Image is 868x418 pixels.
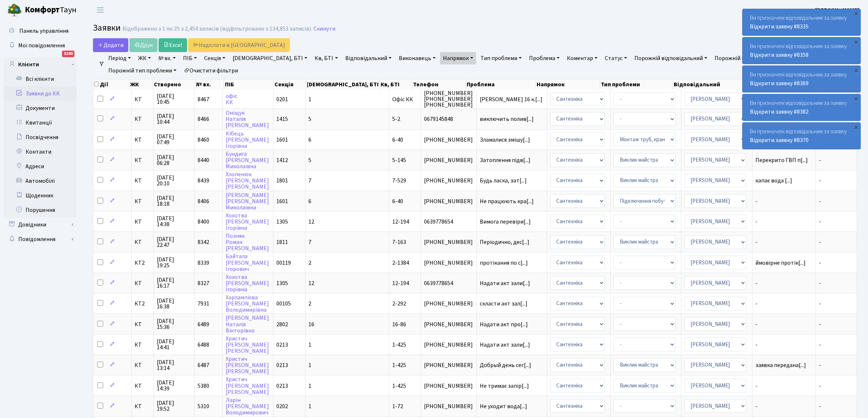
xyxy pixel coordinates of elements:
[93,38,128,52] a: Додати
[276,115,288,123] span: 1415
[276,238,288,246] span: 1811
[755,322,813,327] span: -
[105,64,179,77] a: Порожній тип проблеми
[526,52,563,64] a: Проблема
[135,52,154,64] a: ЖК
[424,239,473,245] span: [PHONE_NUMBER]
[819,402,821,410] span: -
[226,109,269,129] a: ОніщукНаталія[PERSON_NAME]
[4,232,77,247] a: Повідомлення
[424,342,473,348] span: [PHONE_NUMBER]
[815,6,859,14] b: [PERSON_NAME]
[819,320,821,328] span: -
[4,203,77,217] a: Порушення
[4,57,77,72] a: Клієнти
[226,355,269,375] a: Христич[PERSON_NAME][PERSON_NAME]
[819,156,821,164] span: -
[819,238,821,246] span: -
[308,95,311,103] span: 1
[157,175,191,186] span: [DATE] 20:10
[819,218,821,226] span: -
[4,38,77,53] a: Мої повідомлення3240
[226,92,237,106] a: офісКК
[4,217,77,232] a: Довідники
[157,339,191,350] span: [DATE] 14:41
[135,239,151,245] span: КТ
[480,300,528,308] span: скласти акт зал[...]
[755,198,813,204] span: -
[157,318,191,330] span: [DATE] 15:36
[308,300,311,308] span: 2
[424,157,473,163] span: [PHONE_NUMBER]
[392,115,400,123] span: 5-2
[755,342,813,348] span: -
[480,259,528,267] span: протікання по с[...]
[226,293,269,314] a: Харлампієва[PERSON_NAME]Володимирівна
[226,232,269,252] a: ПознякРоман[PERSON_NAME]
[480,95,542,103] span: [PERSON_NAME] 16 к.[...]
[424,280,473,286] span: 0639778654
[819,259,821,267] span: -
[122,25,312,32] div: Відображено з 1 по 25 з 2,454 записів (відфільтровано з 134,853 записів).
[424,403,473,409] span: [PHONE_NUMBER]
[135,178,151,184] span: КТ
[135,383,151,389] span: КТ
[392,197,403,205] span: 6-40
[7,3,22,17] img: logo.png
[157,154,191,166] span: [DATE] 06:28
[19,27,69,35] span: Панель управління
[226,253,269,273] a: Байтала[PERSON_NAME]Ігорович
[129,79,153,90] th: ЖК
[276,177,288,185] span: 1801
[314,25,335,32] a: Скинути
[819,382,821,390] span: -
[135,362,151,368] span: КТ
[480,156,530,164] span: Затоплення підв[...]
[226,314,269,335] a: [PERSON_NAME]НаталіяВікторівна
[819,279,821,287] span: -
[226,150,269,170] a: Бундига[PERSON_NAME]Миколаївна
[157,113,191,125] span: [DATE] 10:44
[198,361,209,369] span: 6487
[819,197,821,205] span: -
[755,177,792,185] span: капає вода [...]
[276,197,288,205] span: 1601
[226,273,269,293] a: Хохотва[PERSON_NAME]Ігорівна
[198,341,209,349] span: 6488
[157,277,191,289] span: [DATE] 16:17
[226,191,269,212] a: [PERSON_NAME][PERSON_NAME]Миколаївна
[159,38,187,52] a: Excel
[276,156,288,164] span: 1412
[4,115,77,130] a: Квитанції
[852,10,860,17] div: ×
[308,218,314,226] span: 12
[226,396,269,417] a: Ларін[PERSON_NAME]Володимирович
[157,93,191,105] span: [DATE] 10:45
[392,361,406,369] span: 1-425
[4,130,77,145] a: Посвідчення
[276,341,288,349] span: 0213
[91,4,109,16] button: Переключити навігацію
[198,382,209,390] span: 5380
[392,259,409,267] span: 2-1384
[673,79,747,90] th: Відповідальний
[743,9,860,35] div: Ви призначені відповідальним за заявку
[135,219,151,225] span: КТ
[4,159,77,174] a: Адреси
[93,21,121,34] span: Заявки
[105,52,134,64] a: Період
[195,79,224,90] th: № вх.
[18,42,65,50] span: Мої повідомлення
[276,218,288,226] span: 1305
[852,67,860,74] div: ×
[135,137,151,143] span: КТ
[755,219,813,225] span: -
[743,38,860,64] div: Ви призначені відповідальним за заявку
[226,376,269,396] a: Христич[PERSON_NAME][PERSON_NAME]
[755,403,813,409] span: -
[226,335,269,355] a: Христич[PERSON_NAME][PERSON_NAME]
[62,51,74,57] div: 3240
[312,52,340,64] a: Кв, БТІ
[135,322,151,327] span: КТ
[342,52,394,64] a: Відповідальний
